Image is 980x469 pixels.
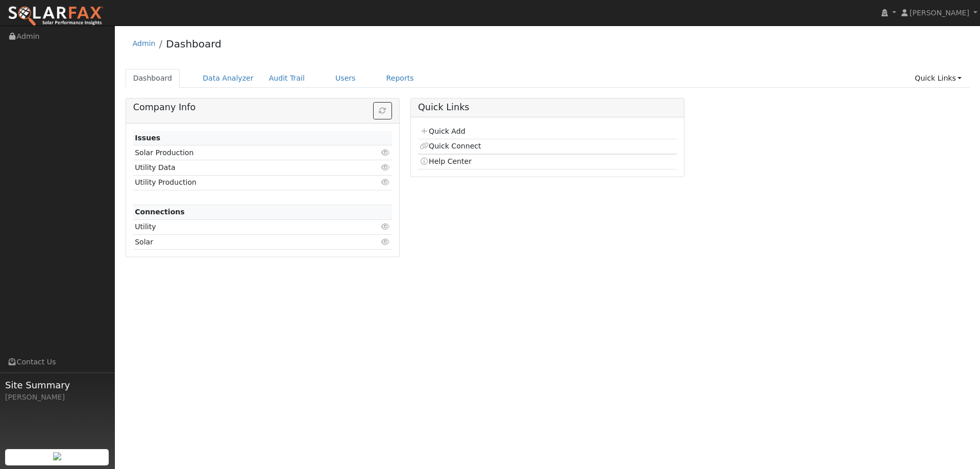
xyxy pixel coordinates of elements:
a: Dashboard [166,38,222,50]
a: Help Center [420,157,472,165]
strong: Connections [135,208,185,216]
i: Click to view [381,223,390,230]
td: Solar [133,235,350,250]
img: retrieve [53,452,61,460]
i: Click to view [381,238,390,245]
img: SolarFax [8,6,104,27]
i: Click to view [381,179,390,186]
td: Utility Production [133,175,350,190]
a: Reports [379,69,422,88]
a: Quick Add [420,127,465,135]
a: Users [328,69,363,88]
span: Site Summary [5,378,109,392]
a: Dashboard [126,69,180,88]
div: [PERSON_NAME] [5,392,109,403]
strong: Issues [135,134,160,142]
i: Click to view [381,149,390,156]
a: Audit Trail [261,69,312,88]
h5: Quick Links [418,102,677,113]
h5: Company Info [133,102,392,113]
a: Quick Connect [420,142,481,150]
span: [PERSON_NAME] [910,9,969,17]
td: Utility [133,219,350,234]
td: Solar Production [133,145,350,160]
td: Utility Data [133,160,350,175]
a: Data Analyzer [195,69,261,88]
i: Click to view [381,164,390,171]
a: Admin [133,39,156,47]
a: Quick Links [907,69,969,88]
